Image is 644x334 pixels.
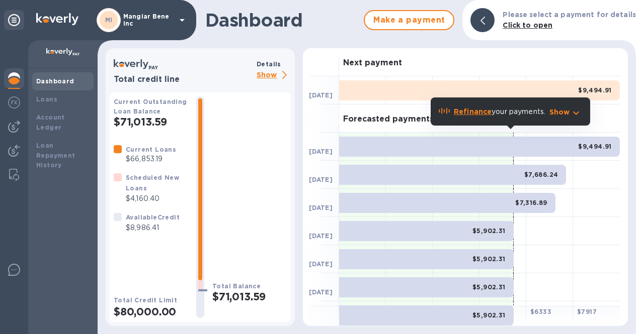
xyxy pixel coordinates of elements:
b: $7,686.24 [524,171,558,178]
p: $8,986.41 [126,222,180,233]
b: Available Credit [126,213,180,221]
b: Account Ledger [36,114,65,131]
b: $ 6333 [530,308,551,315]
h3: Total credit line [114,75,253,84]
h2: $80,000.00 [114,305,188,318]
img: Logo [36,13,78,25]
h3: Forecasted payments [343,115,434,124]
p: your payments. [454,106,545,117]
p: Show [257,69,291,82]
b: [DATE] [309,288,333,296]
b: Please select a payment for details [503,11,636,19]
p: Mangiar Bene inc [123,13,174,27]
p: $4,160.40 [126,193,188,204]
b: $5,902.31 [472,283,506,291]
b: $9,494.91 [578,86,612,94]
b: $7,316.89 [515,199,547,206]
b: $5,902.31 [472,227,506,235]
b: [DATE] [309,204,333,211]
b: MI [105,16,113,24]
b: Dashboard [36,77,74,85]
b: Details [257,60,281,68]
b: $ 7917 [577,308,597,315]
p: Show [549,107,570,117]
b: $5,902.31 [472,255,506,263]
b: Current Loans [126,146,176,153]
img: Foreign exchange [8,96,20,108]
div: Unpin categories [4,10,24,30]
b: Scheduled New Loans [126,174,179,192]
h1: Dashboard [205,10,359,31]
h3: Next payment [343,58,402,68]
h2: $71,013.59 [114,116,188,128]
b: Loans [36,95,57,103]
p: $66,853.19 [126,154,176,164]
b: Click to open [503,21,552,29]
b: Refinance [454,107,492,116]
span: Make a payment [373,14,445,26]
b: Loan Repayment History [36,142,75,169]
b: Current Outstanding Loan Balance [114,98,187,115]
button: Show [549,107,582,117]
b: Total Credit Limit [114,296,177,304]
b: [DATE] [309,232,333,240]
b: Total Balance [212,282,261,290]
b: [DATE] [309,148,333,155]
b: [DATE] [309,176,333,183]
b: $9,494.91 [578,143,612,150]
b: [DATE] [309,91,333,99]
h2: $71,013.59 [212,290,287,303]
b: $5,902.31 [472,311,506,319]
button: Make a payment [364,10,454,30]
b: [DATE] [309,260,333,268]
